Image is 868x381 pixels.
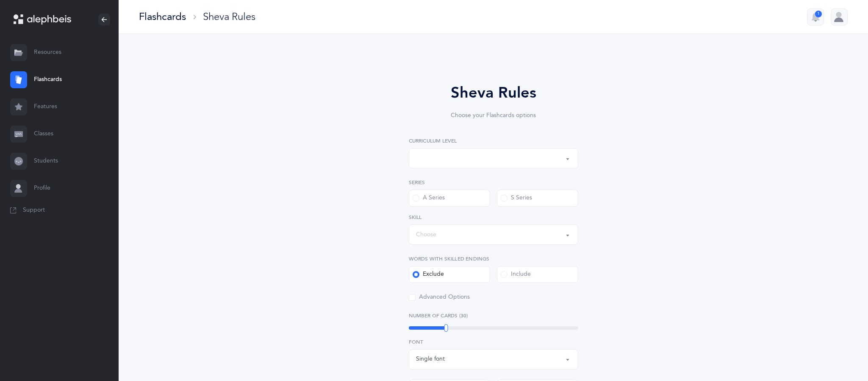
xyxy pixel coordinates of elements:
[23,206,45,215] span: Support
[409,224,578,245] button: Choose
[409,179,578,186] label: Series
[409,338,578,346] label: Font
[385,81,602,104] div: Sheva Rules
[413,270,444,279] div: Exclude
[501,194,532,202] div: S Series
[409,255,578,263] label: Words with Skilled endings
[409,213,578,221] label: Skill
[815,11,822,17] div: 1
[203,10,255,24] div: Sheva Rules
[409,349,578,370] button: Single font
[416,355,445,364] div: Single font
[139,10,186,24] div: Flashcards
[409,137,578,145] label: Curriculum Level
[807,8,824,25] button: 1
[409,312,578,319] label: Number of Cards (30)
[501,270,531,279] div: Include
[413,194,445,202] div: A Series
[385,111,602,120] div: Choose your Flashcards options
[416,230,436,239] div: Choose
[409,293,470,302] div: Advanced Options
